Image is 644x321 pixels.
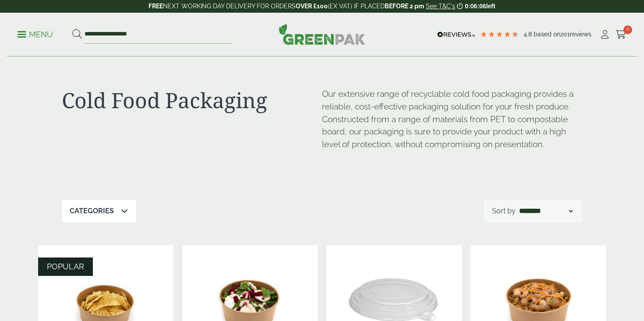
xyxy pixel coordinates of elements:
span: Based on [534,31,560,38]
strong: FREE [149,3,163,10]
a: 0 [616,28,626,41]
h1: Cold Food Packaging [62,88,322,113]
a: Menu [18,29,53,38]
p: Sort by [492,206,516,216]
span: 201 [560,31,570,38]
p: Our extensive range of recyclable cold food packaging provides a reliable, cost-effective packagi... [322,88,582,151]
select: Shop order [517,206,574,216]
div: 4.79 Stars [480,30,519,38]
p: Categories [70,206,114,216]
i: My Account [599,30,610,39]
span: left [486,3,495,10]
span: POPULAR [47,262,84,271]
span: reviews [570,31,591,38]
strong: BEFORE 2 pm [385,3,424,10]
i: Cart [616,30,626,39]
img: REVIEWS.io [437,32,475,38]
p: Menu [18,29,53,40]
img: GreenPak Supplies [279,24,365,45]
span: 0 [623,25,632,34]
strong: OVER £100 [296,3,328,10]
a: See T&C's [426,3,455,10]
span: 4.8 [524,31,534,38]
span: 0:06:06 [465,3,486,10]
